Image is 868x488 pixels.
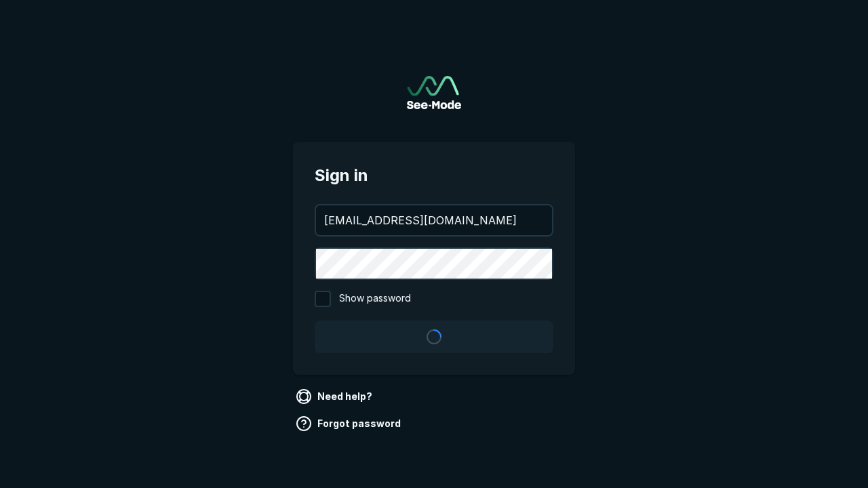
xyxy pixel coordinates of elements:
input: your@email.com [316,205,552,235]
span: Sign in [315,163,553,188]
span: Show password [339,291,411,307]
img: See-Mode Logo [407,76,461,109]
a: Go to sign in [407,76,461,109]
a: Forgot password [293,413,406,434]
a: Need help? [293,386,378,407]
